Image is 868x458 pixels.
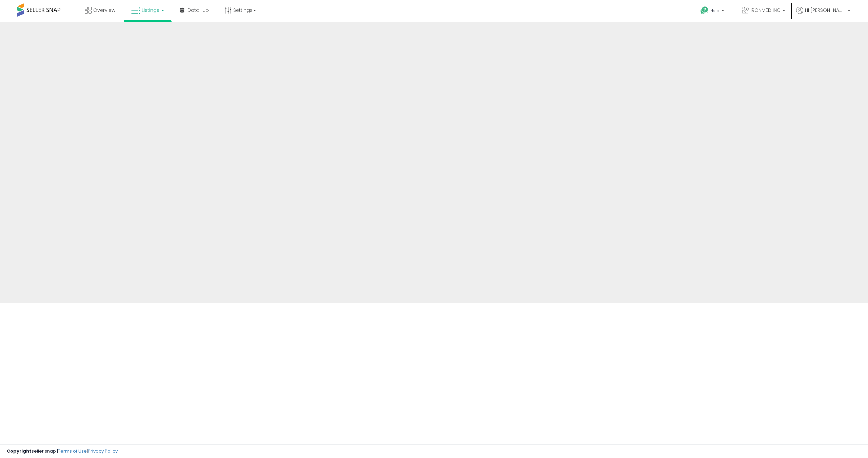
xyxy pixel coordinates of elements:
span: DataHub [188,7,209,14]
span: Overview [93,7,115,14]
span: IRONMED INC [751,7,781,14]
a: Help [695,1,731,22]
span: Listings [142,7,159,14]
span: Help [710,8,719,14]
span: Hi [PERSON_NAME] [805,7,846,14]
a: Hi [PERSON_NAME] [796,7,850,22]
i: Get Help [700,6,709,15]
